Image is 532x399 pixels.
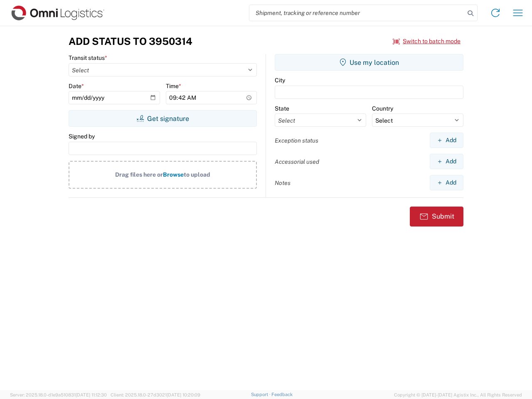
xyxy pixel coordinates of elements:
[430,133,463,148] button: Add
[275,179,291,187] label: Notes
[69,133,95,140] label: Signed by
[111,392,200,397] span: Client: 2025.18.0-27d3021
[393,34,461,48] button: Switch to batch mode
[251,392,272,397] a: Support
[275,105,289,112] label: State
[430,175,463,190] button: Add
[249,5,465,21] input: Shipment, tracking or reference number
[167,392,200,397] span: [DATE] 10:20:09
[275,158,319,165] label: Accessorial used
[271,392,293,397] a: Feedback
[10,392,107,397] span: Server: 2025.18.0-d1e9a510831
[275,76,285,84] label: City
[69,110,257,127] button: Get signature
[275,137,318,144] label: Exception status
[275,54,463,71] button: Use my location
[394,391,522,399] span: Copyright © [DATE]-[DATE] Agistix Inc., All Rights Reserved
[76,392,107,397] span: [DATE] 11:12:30
[166,82,181,90] label: Time
[430,154,463,169] button: Add
[69,54,107,62] label: Transit status
[184,171,210,178] span: to upload
[372,105,393,112] label: Country
[115,171,163,178] span: Drag files here or
[410,207,463,227] button: Submit
[163,171,184,178] span: Browse
[69,82,84,90] label: Date
[69,35,192,47] h3: Add Status to 3950314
